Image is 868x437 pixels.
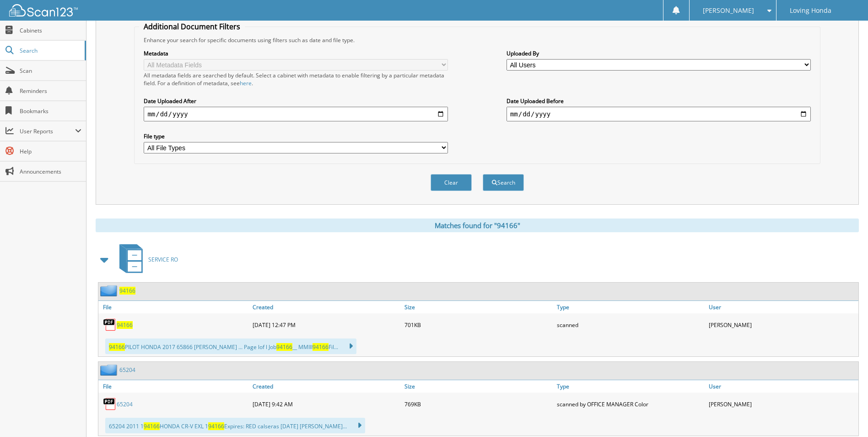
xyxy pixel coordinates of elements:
button: Search [483,174,524,191]
span: Cabinets [20,27,81,34]
a: Type [555,301,706,313]
a: 65204 [119,366,135,374]
div: 769KB [402,395,554,413]
a: here [240,79,252,87]
span: 94166 [208,422,224,430]
span: User Reports [20,127,75,135]
img: folder2.png [100,285,119,296]
div: PILOT HONDA 2017 65866 [PERSON_NAME] ... Page lof l Job __ MMIII Fil... [105,339,356,354]
a: User [706,301,858,313]
input: end [507,107,811,121]
span: Bookmarks [20,107,81,115]
a: User [706,380,858,393]
span: 94166 [109,343,125,351]
a: SERVICE RO [114,241,178,278]
span: Search [20,47,80,55]
span: SERVICE RO [148,256,178,263]
div: 701KB [402,316,554,334]
div: [DATE] 9:42 AM [250,395,402,413]
span: Scan [20,67,81,75]
a: 65204 [117,400,133,408]
a: Size [402,380,554,393]
a: Created [250,380,402,393]
label: Date Uploaded After [144,97,448,105]
div: [PERSON_NAME] [706,395,858,413]
div: All metadata fields are searched by default. Select a cabinet with metadata to enable filtering b... [144,71,448,87]
div: Enhance your search for specific documents using filters such as date and file type. [139,36,815,44]
div: [PERSON_NAME] [706,316,858,334]
div: [DATE] 12:47 PM [250,316,402,334]
label: Metadata [144,49,448,57]
button: Clear [431,174,472,191]
a: Created [250,301,402,313]
div: scanned [555,316,706,334]
img: PDF.png [103,318,117,332]
div: 65204 2011 1 HONDA CR-V EXL 1 Expires: RED calseras [DATE] [PERSON_NAME]... [105,418,365,433]
legend: Additional Document Filters [139,22,245,32]
label: File type [144,132,448,140]
a: File [98,380,250,393]
a: File [98,301,250,313]
span: Announcements [20,168,81,175]
a: Size [402,301,554,313]
input: start [144,107,448,121]
a: 94166 [119,287,135,295]
img: scan123-logo-white.svg [9,4,78,16]
span: 94166 [276,343,292,351]
img: folder2.png [100,364,119,376]
span: 94166 [144,422,160,430]
div: scanned by OFFICE MANAGER Color [555,395,706,413]
a: Type [555,380,706,393]
img: PDF.png [103,397,117,411]
span: Help [20,147,81,155]
div: Matches found for "94166" [96,218,859,232]
span: Loving Honda [790,8,831,13]
span: [PERSON_NAME] [703,8,754,13]
label: Uploaded By [507,49,811,57]
span: 94166 [313,343,329,351]
iframe: Chat Widget [822,393,868,437]
label: Date Uploaded Before [507,97,811,105]
a: 94166 [117,321,133,329]
span: Reminders [20,87,81,95]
